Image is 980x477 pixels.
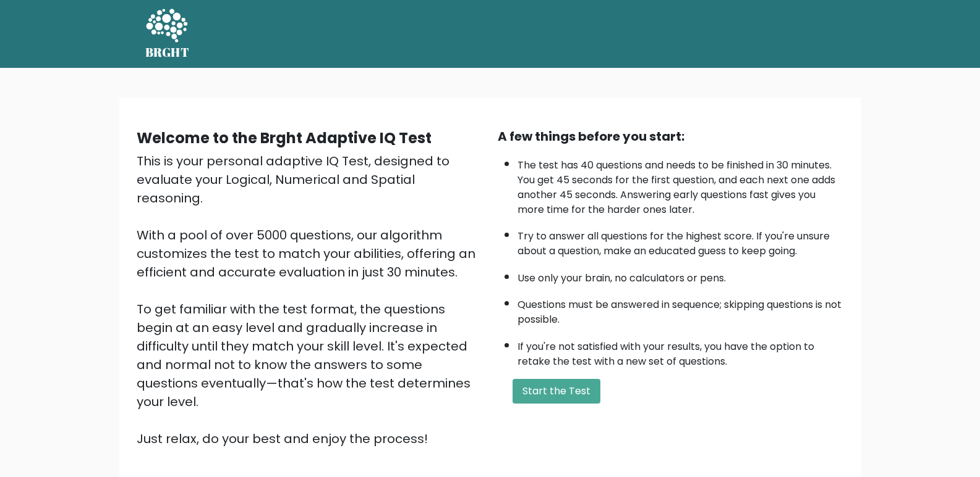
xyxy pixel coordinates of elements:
[498,127,844,146] div: A few things before you start:
[518,333,844,369] li: If you're not satisfied with your results, you have the option to retake the test with a new set ...
[145,5,190,63] a: BRGHT
[145,45,190,60] h5: BRGHT
[518,265,844,286] li: Use only your brain, no calculators or pens.
[513,379,600,404] button: Start the Test
[518,152,844,217] li: The test has 40 questions and needs to be finished in 30 minutes. You get 45 seconds for the firs...
[518,223,844,259] li: Try to answer all questions for the highest score. If you're unsure about a question, make an edu...
[137,152,483,448] div: This is your personal adaptive IQ Test, designed to evaluate your Logical, Numerical and Spatial ...
[137,128,432,148] b: Welcome to the Brght Adaptive IQ Test
[518,291,844,327] li: Questions must be answered in sequence; skipping questions is not possible.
